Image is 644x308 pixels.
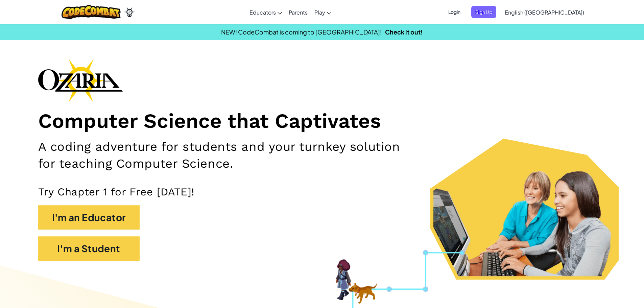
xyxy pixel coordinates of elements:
[221,28,382,36] span: NEW! CodeCombat is coming to [GEOGRAPHIC_DATA]!
[62,5,121,19] img: CodeCombat logo
[311,3,335,21] a: Play
[314,9,325,16] span: Play
[246,3,285,21] a: Educators
[285,3,311,21] a: Parents
[38,185,606,198] p: Try Chapter 1 for Free [DATE]!
[38,138,419,172] h2: A coding adventure for students and your turnkey solution for teaching Computer Science.
[38,59,123,102] img: Ozaria branding logo
[471,6,496,18] button: Sign Up
[38,236,140,261] button: I'm a Student
[501,3,588,21] a: English ([GEOGRAPHIC_DATA])
[38,205,140,230] button: I'm an Educator
[505,9,584,16] span: English ([GEOGRAPHIC_DATA])
[124,7,135,17] img: Ozaria
[444,6,464,18] button: Login
[249,9,276,16] span: Educators
[385,28,423,36] a: Check it out!
[38,109,606,134] h1: Computer Science that Captivates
